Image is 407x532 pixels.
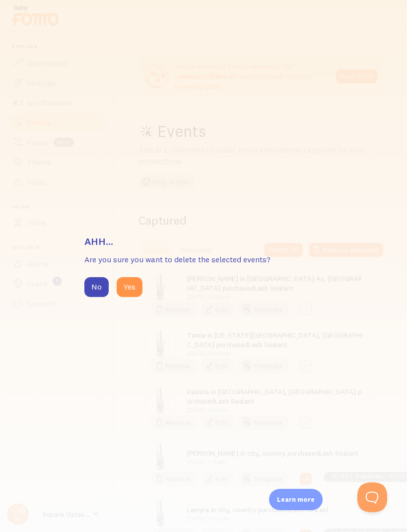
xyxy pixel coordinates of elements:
[269,489,323,510] div: Learn more
[84,277,109,297] button: No
[84,254,323,265] p: Are you sure you want to delete the selected events?
[357,482,387,512] iframe: Help Scout Beacon - Open
[84,235,323,248] h3: Ahh...
[117,277,142,297] button: Yes
[277,495,315,504] p: Learn more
